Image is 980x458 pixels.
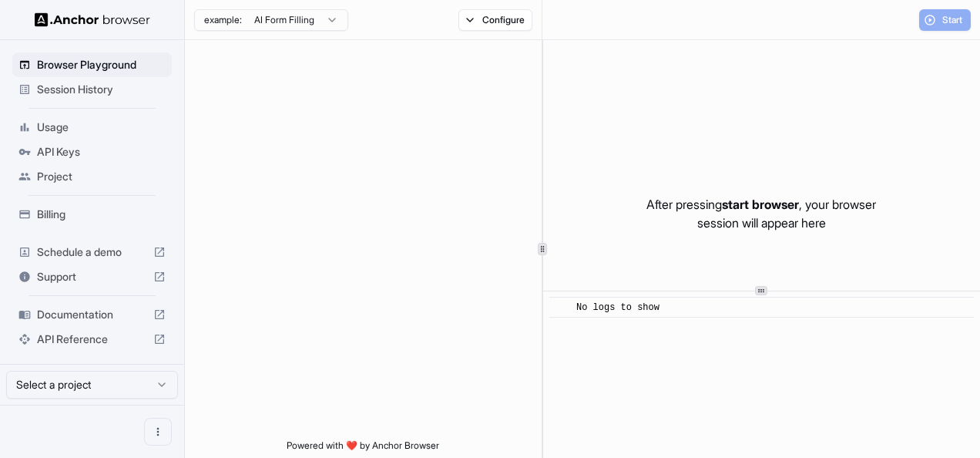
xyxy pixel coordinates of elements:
span: No logs to show [576,302,659,313]
span: Documentation [37,307,147,322]
span: Support [37,269,147,285]
button: Configure [458,9,533,31]
button: Open menu [144,418,172,446]
p: After pressing , your browser session will appear here [646,195,876,232]
span: Project [37,169,166,184]
div: API Reference [12,327,172,352]
div: Session History [12,77,172,102]
div: Support [12,264,172,289]
span: API Keys [37,144,166,160]
img: Anchor Logo [35,12,150,27]
span: start browser [722,197,799,212]
span: Usage [37,120,166,135]
span: API Reference [37,332,147,347]
div: Billing [12,202,172,227]
div: Schedule a demo [12,240,172,264]
span: Billing [37,207,166,222]
span: Schedule a demo [37,244,147,260]
div: Usage [12,115,172,140]
span: Session History [37,82,166,97]
span: Powered with ❤️ by Anchor Browser [287,439,439,458]
span: ​ [557,300,565,315]
div: Documentation [12,302,172,327]
div: API Keys [12,140,172,164]
div: Project [12,164,172,189]
div: Browser Playground [12,52,172,77]
span: example: [204,14,242,26]
span: Browser Playground [37,57,166,72]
